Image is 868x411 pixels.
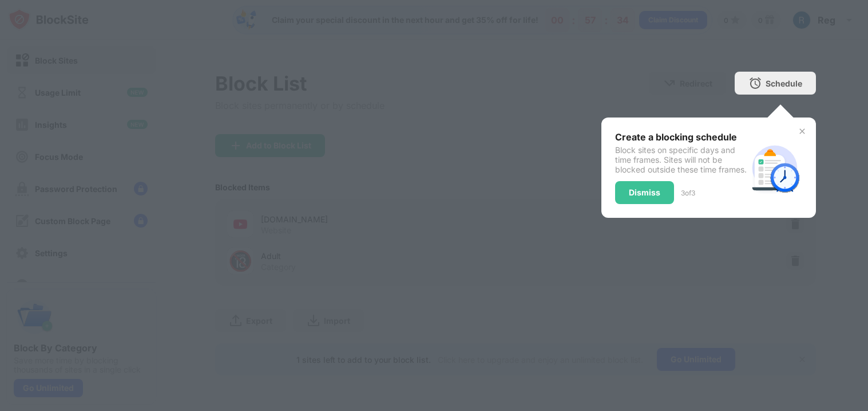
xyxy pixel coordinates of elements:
[615,131,747,143] div: Create a blocking schedule
[681,189,695,197] div: 3 of 3
[798,127,807,136] img: x-button.svg
[747,140,802,195] img: schedule.svg
[629,188,660,197] div: Dismiss
[766,79,802,88] div: Schedule
[615,145,747,174] div: Block sites on specific days and time frames. Sites will not be blocked outside these time frames.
